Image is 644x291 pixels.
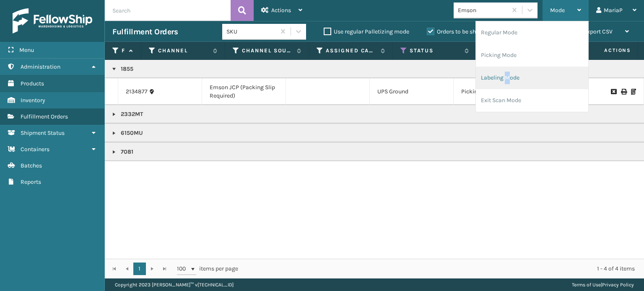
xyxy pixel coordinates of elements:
[19,46,34,54] span: Menu
[578,44,636,57] span: Actions
[177,265,190,273] span: 100
[611,89,616,95] i: Request to Be Cancelled
[21,162,42,169] span: Batches
[122,47,125,54] label: Fulfillment Order Id
[476,89,588,112] li: Exit Scan Mode
[271,7,291,14] span: Actions
[177,263,238,275] span: items per page
[631,89,636,95] i: Print Packing Slip
[250,265,635,273] div: 1 - 4 of 4 items
[112,27,178,37] h3: Fulfillment Orders
[21,178,41,185] span: Reports
[550,7,565,14] span: Mode
[324,28,409,35] label: Use regular Palletizing mode
[126,88,148,96] a: 2134877
[202,78,286,105] td: Emson JCP (Packing Slip Required)
[21,80,44,87] span: Products
[326,47,377,54] label: Assigned Carrier Service
[458,6,508,15] div: Emson
[584,28,613,35] span: Export CSV
[21,113,68,120] span: Fulfillment Orders
[21,97,45,104] span: Inventory
[133,263,146,275] a: 1
[572,278,634,291] div: |
[21,146,49,153] span: Containers
[370,78,454,105] td: UPS Ground
[454,78,538,105] td: Picking
[21,63,60,70] span: Administration
[476,21,588,44] li: Regular Mode
[621,89,626,95] i: Print Label
[410,47,460,54] label: Status
[602,282,634,288] a: Privacy Policy
[13,8,92,33] img: logo
[158,47,209,54] label: Channel
[427,28,508,35] label: Orders to be shipped [DATE]
[572,282,601,288] a: Terms of Use
[476,44,588,67] li: Picking Mode
[476,67,588,89] li: Labeling Mode
[242,47,293,54] label: Channel Source
[226,27,276,36] div: SKU
[21,129,65,136] span: Shipment Status
[115,278,234,291] p: Copyright 2023 [PERSON_NAME]™ v [TECHNICAL_ID]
